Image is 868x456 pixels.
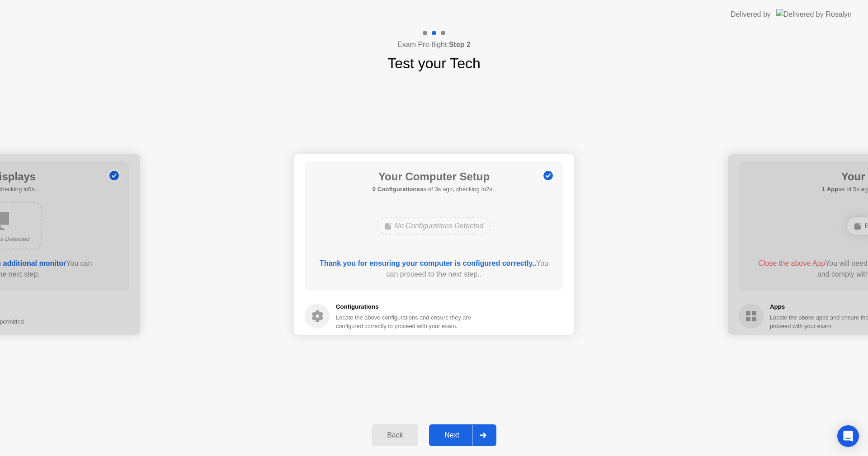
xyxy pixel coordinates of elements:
h5: as of 3s ago, checking in2s.. [373,185,496,194]
h4: Exam Pre-flight: [397,39,471,50]
div: You can proceed to the next step.. [318,258,551,280]
h1: Test your Tech [387,52,481,74]
div: Locate the above configurations and ensure they are configured correctly to proceed with your exam. [336,313,473,330]
b: 0 Configurations [373,186,420,193]
div: Back [374,431,415,439]
b: Thank you for ensuring your computer is configured correctly.. [320,259,536,267]
h5: Configurations [336,302,473,311]
div: Next [432,431,472,439]
div: No Configurations Detected [377,217,492,235]
button: Back [372,424,418,446]
div: Open Intercom Messenger [837,425,859,447]
img: Delivered by Rosalyn [776,9,852,19]
h1: Your Computer Setup [373,169,496,185]
div: Delivered by [731,9,771,20]
b: Step 2 [449,41,471,48]
button: Next [429,424,496,446]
